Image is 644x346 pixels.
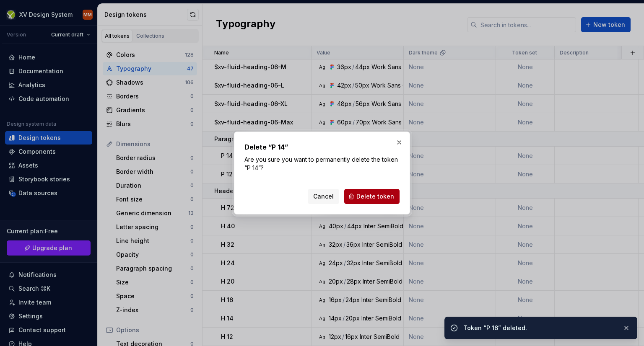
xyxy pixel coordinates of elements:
span: Delete token [356,192,394,201]
div: Token “P 16” deleted. [463,324,616,332]
h2: Delete “P 14” [244,142,400,152]
button: Delete token [344,189,400,204]
p: Are you sure you want to permanently delete the token “P 14”? [244,155,400,172]
span: Cancel [313,192,334,201]
button: Cancel [308,189,339,204]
